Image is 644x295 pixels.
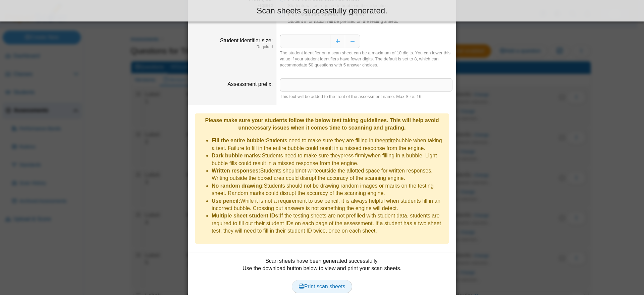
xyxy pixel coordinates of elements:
[280,50,452,68] div: The student identifier on a scan sheet can be a maximum of 10 digits. You can lower this value if...
[330,35,345,48] button: Increase
[280,94,452,100] div: This text will be added to the front of the assessment name. Max Size: 16
[299,284,345,289] span: Print scan sheets
[345,35,360,48] button: Decrease
[227,81,273,87] label: Assessment prefix
[212,182,446,197] li: Students should not be drawing random images or marks on the testing sheet. Random marks could di...
[205,117,439,131] b: Please make sure your students follow the below test taking guidelines. This will help avoid unne...
[212,198,240,204] b: Use pencil:
[212,153,262,158] b: Dark bubble marks:
[212,213,280,218] b: Multiple sheet student IDs:
[212,183,264,189] b: No random drawing:
[299,168,319,174] u: not write
[292,280,353,293] a: Print scan sheets
[212,168,260,174] b: Written responses:
[220,38,273,43] label: Student identifier size
[212,167,446,182] li: Students should outside the allotted space for written responses. Writing outside the boxed area ...
[5,5,639,16] div: Scan sheets successfully generated.
[212,152,446,167] li: Students need to make sure they when filling in a bubble. Light bubble fills could result in a mi...
[382,138,396,143] u: entire
[212,212,446,235] li: If the testing sheets are not prefilled with student data, students are required to fill out thei...
[212,137,446,152] li: Students need to make sure they are filling in the bubble when taking a test. Failure to fill in ...
[288,18,452,24] dfn: Student information will be prefilled on the testing sheets.
[192,44,273,50] dfn: Required
[340,153,368,158] u: press firmly
[212,197,446,212] li: While it is not a requirement to use pencil, it is always helpful when students fill in an incorr...
[212,138,266,143] b: Fill the entire bubble:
